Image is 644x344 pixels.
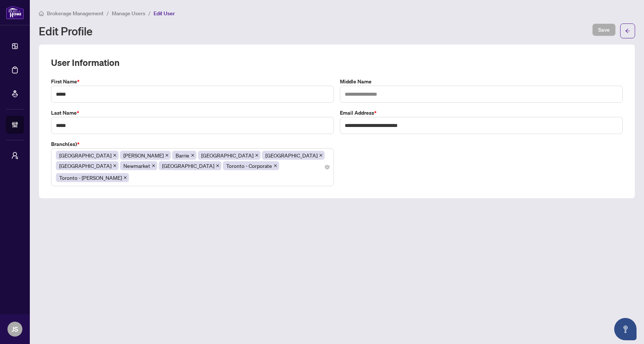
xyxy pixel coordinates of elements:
span: Edit User [154,10,175,17]
span: close [216,164,220,168]
h2: User Information [51,57,623,69]
span: arrow-left [625,28,630,34]
label: Middle Name [340,77,623,86]
span: [GEOGRAPHIC_DATA] [59,151,111,159]
span: Brokerage Management [47,10,104,17]
span: [GEOGRAPHIC_DATA] [59,162,111,170]
label: First Name [51,77,334,86]
span: [GEOGRAPHIC_DATA] [162,162,214,170]
li: / [148,9,151,17]
h1: Edit Profile [39,25,92,37]
span: close [113,164,117,168]
span: Newmarket [120,161,157,170]
span: JS [12,324,18,334]
span: Durham [262,151,325,160]
span: close-circle [325,165,329,169]
span: Toronto - Corporate [223,161,279,170]
button: Save [592,23,616,36]
span: Manage Users [112,10,145,17]
li: / [107,9,109,17]
label: Last Name [51,109,334,117]
span: [GEOGRAPHIC_DATA] [265,151,318,159]
span: close [123,176,127,179]
button: Open asap [614,318,637,340]
span: home [39,11,44,16]
span: close [113,153,117,157]
span: Burlington [198,151,261,160]
span: close [152,164,155,168]
label: Branch(es) [51,140,334,148]
span: Toronto - Don Mills [56,173,129,182]
span: close [319,153,323,157]
span: Ottawa [159,161,221,170]
span: close [255,153,259,157]
span: Barrie [176,151,189,159]
span: Mississauga [56,161,119,170]
span: close [165,153,169,157]
img: logo [6,6,24,19]
span: Newmarket [123,162,150,170]
span: user-switch [11,152,19,159]
span: Toronto - [PERSON_NAME] [59,173,122,182]
span: Vaughan [120,151,171,160]
span: close [274,164,277,168]
span: close [191,153,195,157]
span: Toronto - Corporate [226,162,272,170]
span: [GEOGRAPHIC_DATA] [201,151,253,159]
span: Richmond Hill [56,151,119,160]
span: [PERSON_NAME] [123,151,164,159]
label: Email Address [340,109,623,117]
span: Barrie [172,151,196,160]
